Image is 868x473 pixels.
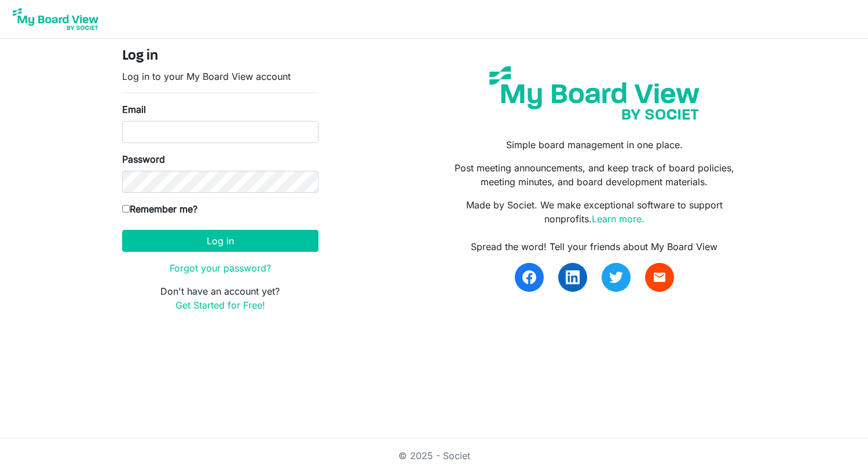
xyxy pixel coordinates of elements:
[122,284,318,312] p: Don't have an account yet?
[170,262,271,274] a: Forgot your password?
[122,69,318,83] p: Log in to your My Board View account
[122,102,146,116] label: Email
[592,213,644,225] a: Learn more.
[566,270,580,284] img: linkedin.svg
[653,270,666,284] span: email
[442,198,746,226] p: Made by Societ. We make exceptional software to support nonprofits.
[645,263,674,292] a: email
[442,161,746,189] p: Post meeting announcements, and keep track of board policies, meeting minutes, and board developm...
[122,152,165,166] label: Password
[481,57,708,129] img: my-board-view-societ.svg
[122,230,318,252] button: Log in
[9,5,102,34] img: My Board View Logo
[442,138,746,152] p: Simple board management in one place.
[609,270,623,284] img: twitter.svg
[122,205,130,212] input: Remember me?
[398,450,470,461] a: © 2025 - Societ
[122,48,318,65] h4: Log in
[175,299,265,311] a: Get Started for Free!
[122,202,197,216] label: Remember me?
[522,270,536,284] img: facebook.svg
[442,240,746,254] div: Spread the word! Tell your friends about My Board View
